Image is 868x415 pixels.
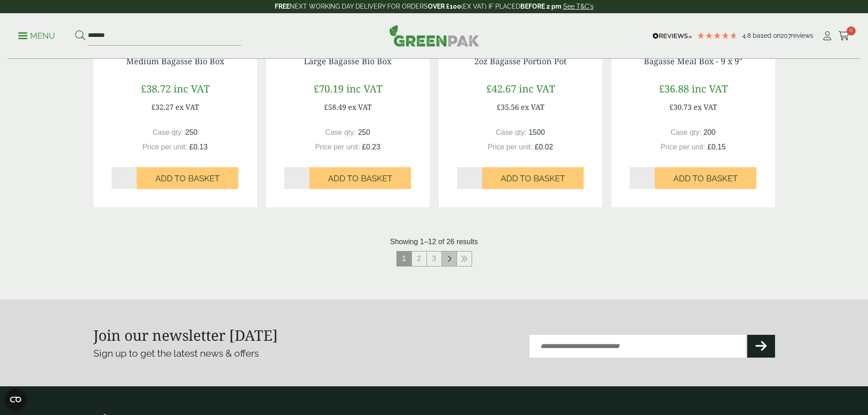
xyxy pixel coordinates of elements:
[325,128,356,136] span: Case qty:
[655,167,756,189] button: Add to Basket
[324,102,346,112] span: £58.49
[313,82,344,95] span: £70.19
[838,29,850,43] a: 0
[428,3,461,10] strong: OVER £100
[358,128,370,136] span: 250
[362,143,380,151] span: £0.23
[822,31,833,41] i: My Account
[18,31,55,41] p: Menu
[704,128,716,136] span: 200
[5,389,26,410] button: Open CMP widget
[671,128,702,136] span: Case qty:
[535,143,553,151] span: £0.02
[153,128,184,136] span: Case qty:
[697,31,738,40] div: 4.79 Stars
[389,25,479,46] img: GreenPak Supplies
[93,325,278,345] strong: Join our newsletter [DATE]
[781,32,791,39] span: 207
[838,31,850,41] i: Cart
[427,251,442,266] a: 3
[390,236,478,247] p: Showing 1–12 of 26 results
[137,167,238,189] button: Add to Basket
[174,82,210,95] span: inc VAT
[397,251,411,266] span: 1
[126,56,224,67] a: Medium Bagasse Bio Box
[742,32,753,39] span: 4.8
[304,56,391,67] a: Large Bagasse Bio Box
[185,128,198,136] span: 250
[753,32,781,39] span: Based on
[692,82,728,95] span: inc VAT
[529,128,545,136] span: 1500
[142,143,187,151] span: Price per unit:
[486,82,516,95] span: £42.67
[488,143,533,151] span: Price per unit:
[474,56,566,67] a: 2oz Bagasse Portion Pot
[669,102,692,112] span: £30.73
[151,102,174,112] span: £32.27
[521,102,544,112] span: ex VAT
[644,56,742,67] a: Bagasse Meal Box - 9 x 9"
[673,174,738,184] span: Add to Basket
[563,3,594,10] a: See T&C's
[482,167,584,189] button: Add to Basket
[175,102,199,112] span: ex VAT
[693,102,717,112] span: ex VAT
[708,143,726,151] span: £0.15
[190,143,208,151] span: £0.13
[275,3,290,10] strong: FREE
[348,102,372,112] span: ex VAT
[315,143,360,151] span: Price per unit:
[520,3,561,10] strong: BEFORE 2 pm
[660,143,705,151] span: Price per unit:
[791,32,813,39] span: reviews
[309,167,411,189] button: Add to Basket
[501,174,565,184] span: Add to Basket
[652,33,692,39] img: REVIEWS.io
[412,251,426,266] a: 2
[18,31,55,40] a: Menu
[141,82,171,95] span: £38.72
[346,82,382,95] span: inc VAT
[155,174,220,184] span: Add to Basket
[519,82,555,95] span: inc VAT
[659,82,689,95] span: £36.88
[328,174,392,184] span: Add to Basket
[847,26,856,36] span: 0
[93,346,400,361] p: Sign up to get the latest news & offers
[496,128,527,136] span: Case qty:
[497,102,519,112] span: £35.56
